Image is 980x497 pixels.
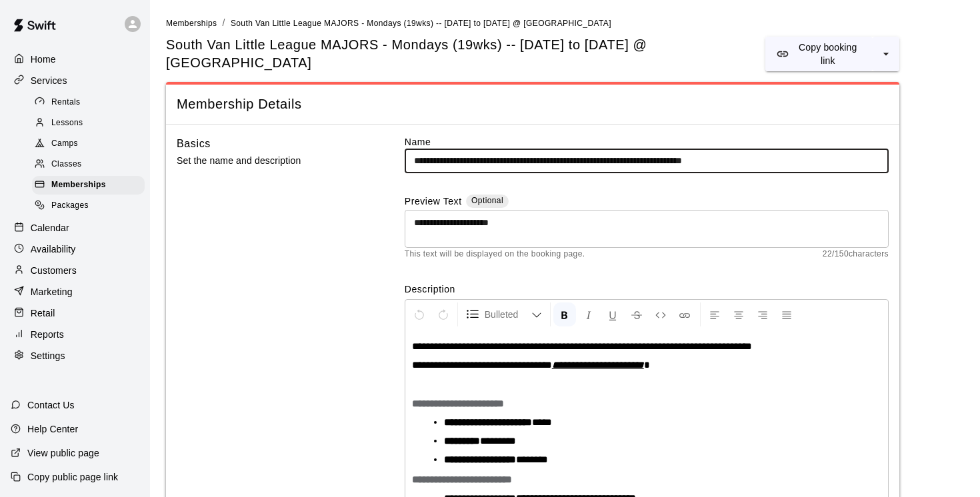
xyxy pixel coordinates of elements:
[553,302,576,326] button: Format Bold
[32,93,145,112] div: Rentals
[31,328,64,341] p: Reports
[727,302,750,326] button: Center Align
[873,37,899,71] button: select merge strategy
[11,71,139,91] a: Services
[751,302,774,326] button: Right Align
[32,114,145,133] div: Lessons
[31,243,76,256] p: Availability
[11,49,139,69] a: Home
[177,153,362,169] p: Set the name and description
[51,199,89,213] span: Packages
[649,302,672,326] button: Insert Code
[27,422,78,436] p: Help Center
[11,260,139,280] a: Customers
[231,19,611,28] span: South Van Little League MAJORS - Mondays (19wks) -- [DATE] to [DATE] @ [GEOGRAPHIC_DATA]
[177,95,889,113] span: Membership Details
[11,303,139,323] a: Retail
[405,135,889,149] label: Name
[32,176,145,195] div: Memberships
[51,179,106,192] span: Memberships
[11,324,139,344] a: Reports
[27,398,75,412] p: Contact Us
[32,197,145,215] div: Packages
[765,37,873,71] button: Copy booking link
[31,264,77,277] p: Customers
[222,16,225,30] li: /
[11,239,139,259] a: Availability
[31,285,73,298] p: Marketing
[432,302,455,326] button: Redo
[166,16,964,31] nav: breadcrumb
[31,221,69,235] p: Calendar
[51,117,83,130] span: Lessons
[485,308,531,321] span: Bulleted List
[177,135,211,153] h6: Basics
[765,37,899,71] div: split button
[32,155,150,175] a: Classes
[405,282,889,296] label: Description
[32,196,150,217] a: Packages
[794,41,862,67] p: Copy booking link
[775,302,798,326] button: Justify Align
[31,349,65,362] p: Settings
[31,53,56,66] p: Home
[11,218,139,238] a: Calendar
[32,134,150,155] a: Camps
[408,302,431,326] button: Undo
[703,302,726,326] button: Left Align
[11,282,139,302] a: Marketing
[31,74,67,87] p: Services
[51,96,81,109] span: Rentals
[32,113,150,133] a: Lessons
[823,248,889,261] span: 22 / 150 characters
[166,36,765,71] span: South Van Little League MAJORS - Mondays (19wks) -- [DATE] to [DATE] @ [GEOGRAPHIC_DATA]
[27,470,118,484] p: Copy public page link
[32,135,145,153] div: Camps
[11,346,139,366] a: Settings
[471,196,503,205] span: Optional
[166,17,217,28] a: Memberships
[461,302,547,326] button: Formatting Options
[577,302,600,326] button: Format Italics
[673,302,696,326] button: Insert Link
[601,302,624,326] button: Format Underline
[51,137,78,151] span: Camps
[51,158,81,171] span: Classes
[166,19,217,28] span: Memberships
[405,248,585,261] span: This text will be displayed on the booking page.
[625,302,648,326] button: Format Strikethrough
[32,175,150,196] a: Memberships
[27,446,99,460] p: View public page
[32,92,150,113] a: Rentals
[32,155,145,174] div: Classes
[31,306,55,320] p: Retail
[405,195,462,210] label: Preview Text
